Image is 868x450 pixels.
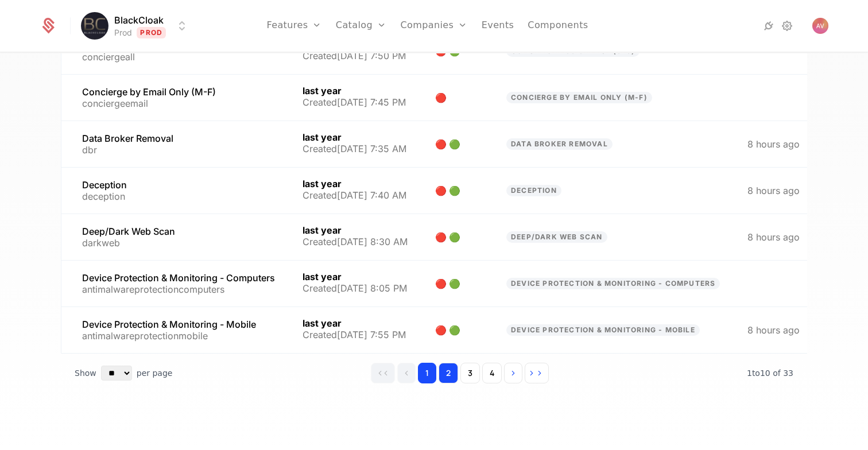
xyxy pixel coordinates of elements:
button: Go to first page [371,363,395,383]
button: Select environment [84,13,189,38]
button: Go to next page [504,363,522,383]
button: Go to page 1 [418,363,436,383]
div: Prod [114,27,132,38]
button: Go to page 3 [460,363,480,383]
button: Open user button [812,18,828,34]
span: Show [75,367,96,379]
select: Select page size [101,366,132,381]
a: Integrations [762,19,776,33]
a: Settings [780,19,794,33]
span: BlackCloak [114,13,164,27]
span: Prod [137,27,166,38]
span: 33 [747,368,793,378]
span: 1 to 10 of [747,368,783,378]
img: BlackCloak [81,12,108,40]
button: Go to page 4 [482,363,502,383]
button: Go to previous page [397,363,416,383]
button: Go to page 2 [439,363,458,383]
button: Go to last page [525,363,549,383]
span: per page [137,367,173,379]
img: Adina Veres [812,18,828,34]
div: Page navigation [371,363,549,383]
div: Table pagination [61,354,807,393]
